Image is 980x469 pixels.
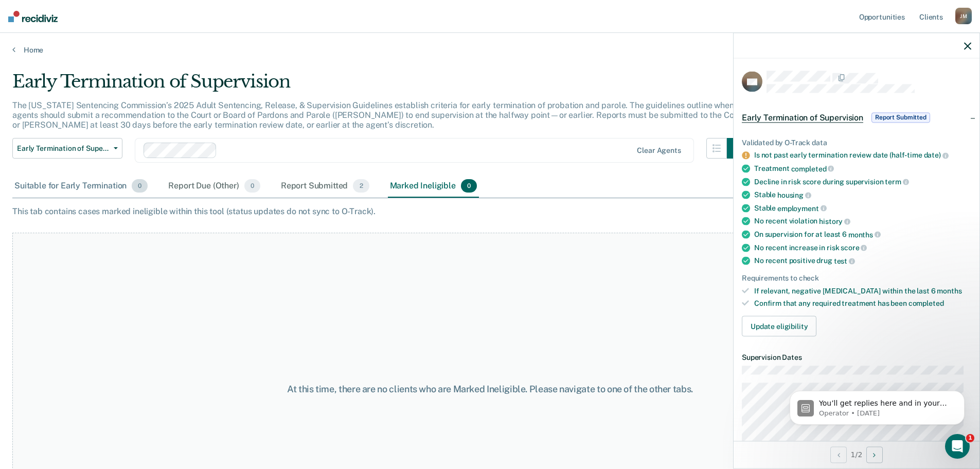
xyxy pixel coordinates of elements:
[734,101,979,134] div: Early Termination of SupervisionReport Submitted
[754,299,971,308] div: Confirm that any required treatment has been
[742,353,971,362] dt: Supervision Dates
[8,11,58,22] img: Recidiviz
[871,112,930,123] span: Report Submitted
[777,190,811,199] span: housing
[742,112,863,123] span: Early Termination of Supervision
[777,204,826,212] span: employment
[834,256,855,265] span: test
[742,138,971,147] div: Validated by O-Track data
[754,217,971,226] div: No recent violation
[461,179,477,193] span: 0
[955,8,972,24] div: J M
[774,369,980,441] iframe: Intercom notifications message
[388,175,479,198] div: Marked Ineligible
[12,45,968,55] a: Home
[754,190,971,200] div: Stable
[734,441,979,468] div: 1 / 2
[742,273,971,282] div: Requirements to check
[12,206,968,216] div: This tab contains cases marked ineligible within this tool (status updates do not sync to O-Track).
[966,434,974,442] span: 1
[132,179,148,193] span: 0
[166,175,262,198] div: Report Due (Other)
[819,217,850,225] span: history
[742,316,816,337] button: Update eligibility
[866,446,883,463] button: Next Opportunity
[830,446,847,463] button: Previous Opportunity
[353,179,369,193] span: 2
[848,230,881,238] span: months
[885,178,908,186] span: term
[12,100,744,130] p: The [US_STATE] Sentencing Commission’s 2025 Adult Sentencing, Release, & Supervision Guidelines e...
[12,71,747,100] div: Early Termination of Supervision
[754,151,971,160] div: Is not past early termination review date (half-time date)
[244,179,260,193] span: 0
[754,164,971,173] div: Treatment
[12,175,150,198] div: Suitable for Early Termination
[945,434,970,459] iframe: Intercom live chat
[637,146,681,155] div: Clear agents
[17,144,110,153] span: Early Termination of Supervision
[754,203,971,213] div: Stable
[841,244,867,252] span: score
[252,384,729,395] div: At this time, there are no clients who are Marked Ineligible. Please navigate to one of the other...
[791,164,834,172] span: completed
[754,243,971,252] div: No recent increase in risk
[908,299,944,307] span: completed
[754,286,971,295] div: If relevant, negative [MEDICAL_DATA] within the last 6
[937,286,961,294] span: months
[754,230,971,239] div: On supervision for at least 6
[754,177,971,186] div: Decline in risk score during supervision
[754,256,971,266] div: No recent positive drug
[279,175,371,198] div: Report Submitted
